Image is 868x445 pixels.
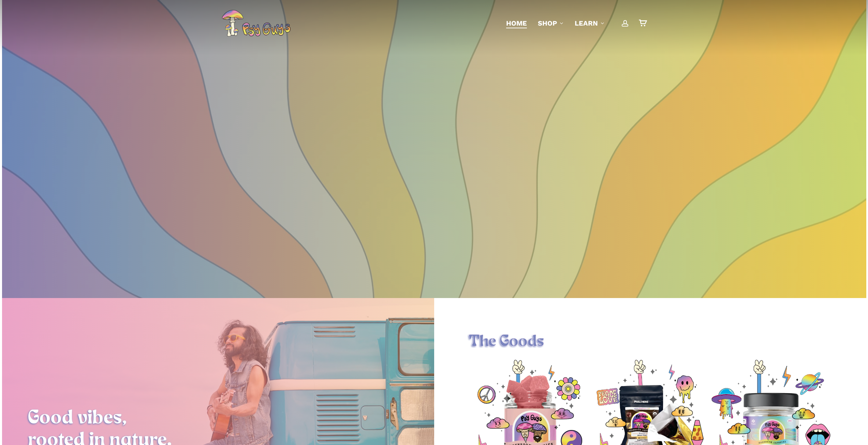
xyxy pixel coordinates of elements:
[506,18,527,28] a: Home
[575,19,598,27] span: Learn
[538,19,557,27] span: Shop
[538,18,564,28] a: Shop
[469,332,831,352] h1: The Goods
[575,18,605,28] a: Learn
[222,10,291,37] img: PsyGuys
[506,19,527,27] span: Home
